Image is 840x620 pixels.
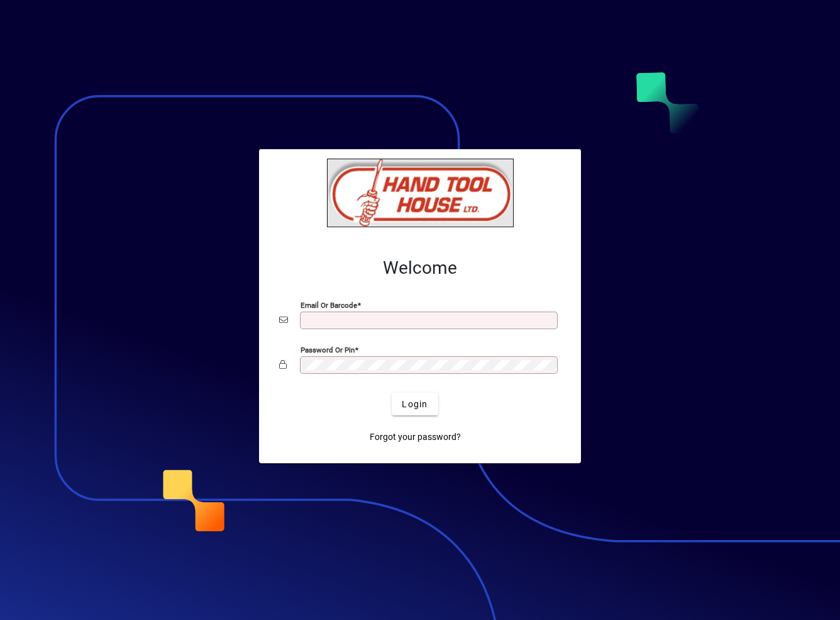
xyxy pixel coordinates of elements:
mat-label: Password or Pin [301,346,355,354]
span: Login [402,398,428,411]
button: Login [392,393,438,415]
mat-label: Email or Barcode [301,301,357,310]
a: Forgot your password? [365,426,466,448]
h2: Welcome [279,257,561,279]
span: Forgot your password? [370,431,461,444]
